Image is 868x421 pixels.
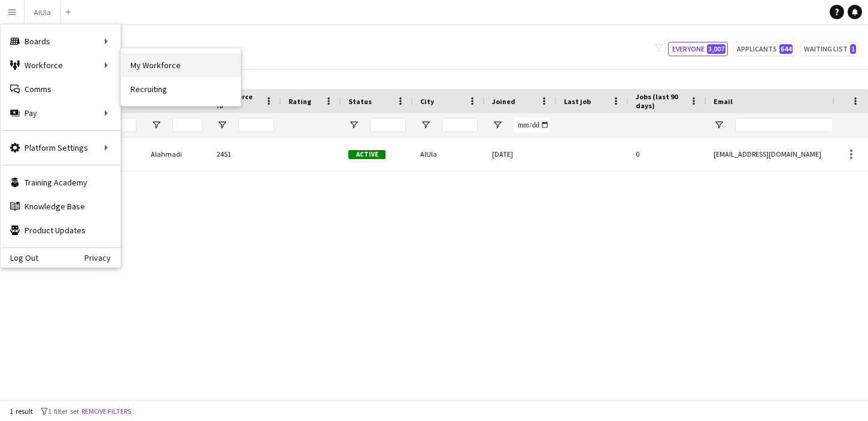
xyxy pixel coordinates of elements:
button: Waiting list1 [800,42,858,56]
span: Jobs (last 90 days) [636,92,685,110]
div: Alahmadi [144,138,210,170]
div: AlUla [413,138,485,170]
span: Last job [564,97,591,106]
a: Comms [1,77,120,101]
span: 3,007 [707,44,726,54]
span: Status [348,97,372,106]
span: Joined [492,97,515,106]
a: Recruiting [121,77,241,101]
button: Open Filter Menu [217,120,227,130]
a: Product Updates [1,218,120,242]
input: Status Filter Input [370,118,406,132]
button: Open Filter Menu [420,120,431,130]
div: 2451 [210,138,281,170]
div: [DATE] [485,138,557,170]
span: 1 [850,44,856,54]
a: My Workforce [121,53,241,77]
div: Pay [1,101,120,125]
span: 1 filter set [48,407,79,416]
a: Log Out [1,253,38,263]
span: City [420,97,434,106]
a: Training Academy [1,170,120,194]
button: Open Filter Menu [492,120,503,130]
span: 644 [779,44,793,54]
button: AlUla [25,1,61,24]
button: Applicants644 [733,42,795,56]
input: Joined Filter Input [514,118,550,132]
div: Boards [1,29,120,53]
div: Platform Settings [1,136,120,160]
div: Workforce [1,53,120,77]
div: 0 [629,138,706,170]
button: Open Filter Menu [151,120,162,130]
button: Open Filter Menu [348,120,359,130]
button: Remove filters [79,405,133,418]
button: Open Filter Menu [714,120,724,130]
input: Last Name Filter Input [172,118,202,132]
span: Active [348,150,386,159]
input: City Filter Input [442,118,478,132]
input: Workforce ID Filter Input [238,118,274,132]
span: Email [714,97,733,106]
span: Rating [289,97,311,106]
input: First Name Filter Input [107,118,136,132]
button: Everyone3,007 [668,42,728,56]
a: Knowledge Base [1,194,120,218]
a: Privacy [84,253,120,263]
